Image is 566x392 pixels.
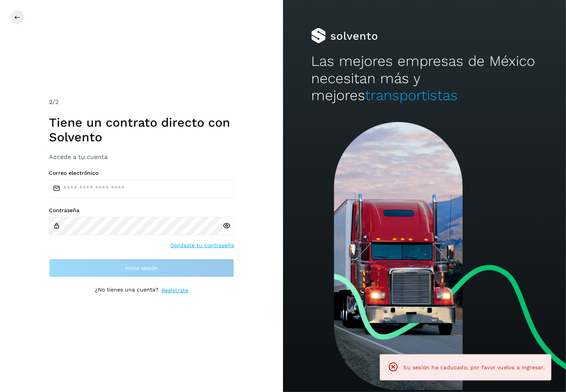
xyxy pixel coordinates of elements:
span: Inicia sesión [125,265,158,271]
button: Inicia sesión [49,259,234,277]
span: Su sesión ha caducado, por favor vuelva a ingresar. [404,364,545,370]
h3: Accede a tu cuenta [49,153,234,161]
a: Olvidaste tu contraseña [170,241,234,250]
label: Correo electrónico [49,170,234,176]
h2: Las mejores empresas de México necesitan más y mejores [311,53,537,104]
p: ¿No tienes una cuenta? [95,286,158,295]
h1: Tiene un contrato directo con Solvento [49,115,234,145]
a: Regístrate [162,286,188,295]
div: /2 [49,97,234,107]
label: Contraseña [49,207,234,214]
span: transportistas [365,87,458,104]
span: 2 [49,98,52,106]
